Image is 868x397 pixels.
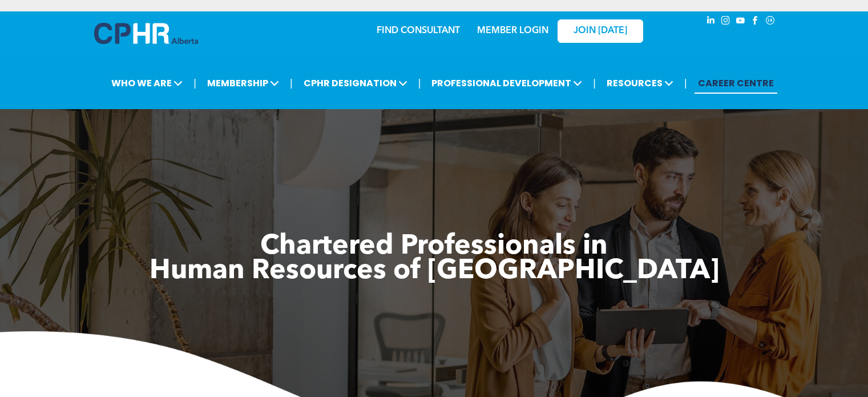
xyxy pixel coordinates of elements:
span: RESOURCES [603,73,677,94]
span: JOIN [DATE] [574,26,627,37]
span: WHO WE ARE [108,73,186,94]
a: linkedin [705,14,717,30]
li: | [593,71,596,95]
a: MEMBER LOGIN [477,26,548,35]
span: Chartered Professionals in [260,233,608,260]
a: instagram [720,14,732,30]
li: | [193,71,196,95]
span: CPHR DESIGNATION [300,73,411,94]
li: | [290,71,293,95]
img: A blue and white logo for cp alberta [94,23,198,44]
li: | [684,71,687,95]
span: MEMBERSHIP [204,73,282,94]
a: JOIN [DATE] [558,19,643,43]
a: facebook [749,14,762,30]
a: FIND CONSULTANT [377,26,460,35]
a: CAREER CENTRE [695,73,777,94]
li: | [418,71,421,95]
span: PROFESSIONAL DEVELOPMENT [428,73,586,94]
span: Human Resources of [GEOGRAPHIC_DATA] [150,258,719,285]
a: youtube [734,14,747,30]
a: Social network [764,14,777,30]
